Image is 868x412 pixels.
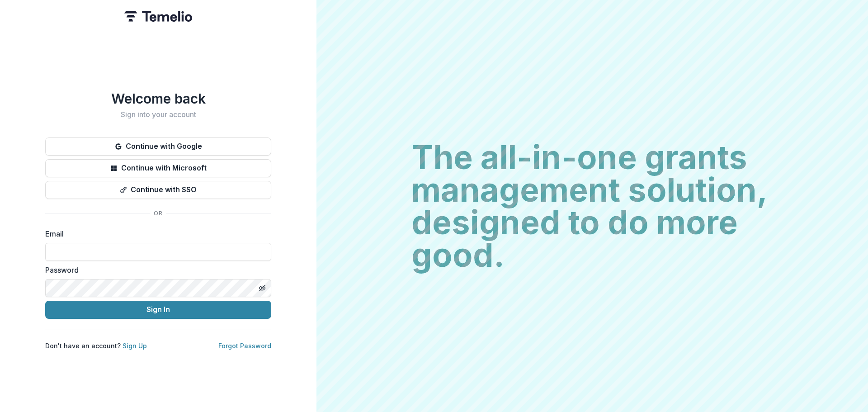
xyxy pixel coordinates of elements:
p: Don't have an account? [45,341,147,350]
button: Toggle password visibility [255,281,269,295]
h1: Welcome back [45,90,271,107]
button: Continue with Google [45,137,271,156]
button: Continue with SSO [45,181,271,199]
a: Sign Up [123,342,147,350]
button: Continue with Microsoft [45,159,271,177]
a: Forgot Password [218,342,271,350]
img: Temelio [124,11,192,22]
button: Sign In [45,301,271,319]
label: Password [45,265,266,275]
h2: Sign into your account [45,110,271,119]
label: Email [45,228,266,239]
